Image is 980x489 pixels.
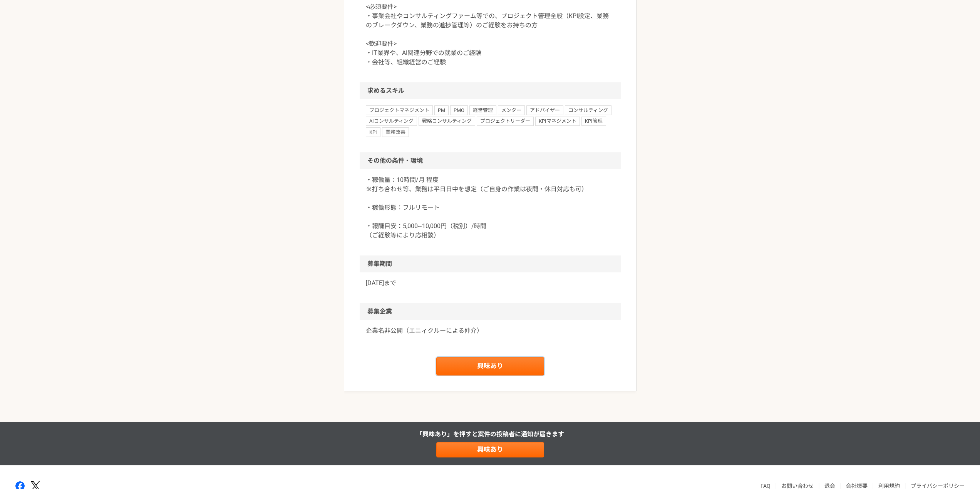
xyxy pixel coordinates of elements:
[434,105,449,115] span: PM
[824,483,835,489] a: 退会
[366,117,417,126] span: AIコンサルティング
[366,105,433,115] span: プロジェクトマネジメント
[360,82,621,99] h2: 求めるスキル
[436,357,544,376] a: 興味あり
[416,430,564,439] p: 「興味あり」を押すと 案件の投稿者に通知が届きます
[366,175,615,240] p: ・稼働量：10時間/月 程度 ※打ち合わせ等、業務は平日日中を想定（ご自身の作業は夜間・休日対応も可） ・稼働形態：フルリモート ・報酬目安：5,000~10,000円（税別）/時間 （ご経験等...
[450,105,468,115] span: PMO
[846,483,868,489] a: 会社概要
[878,483,900,489] a: 利用規約
[477,117,534,126] span: プロジェクトリーダー
[366,127,380,137] span: KPI
[581,117,606,126] span: KPI管理
[761,483,771,489] a: FAQ
[535,117,580,126] span: KPIマネジメント
[366,326,615,335] a: 企業名非公開（エニィクルーによる仲介）
[498,105,525,115] span: メンター
[565,105,611,115] span: コンサルティング
[382,127,409,137] span: 業務改善
[366,279,615,288] p: [DATE]まで
[781,483,814,489] a: お問い合わせ
[469,105,496,115] span: 経営管理
[360,303,621,320] h2: 募集企業
[419,117,475,126] span: 戦略コンサルティング
[526,105,563,115] span: アドバイザー
[436,442,544,457] a: 興味あり
[360,152,621,169] h2: その他の条件・環境
[366,2,615,67] p: <必須要件> ・事業会社やコンサルティングファーム等での、プロジェクト管理全般（KPI設定、業務のブレークダウン、業務の進捗管理等）のご経験をお持ちの方 <歓迎要件> ・IT業界や、AI関連分野...
[360,255,621,272] h2: 募集期間
[911,483,965,489] a: プライバシーポリシー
